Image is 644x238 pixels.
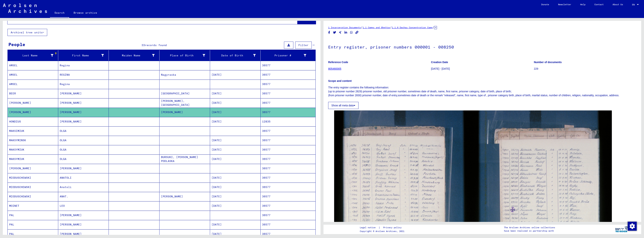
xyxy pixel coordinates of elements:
button: Share on Xing [338,30,342,35]
a: Legal notice [360,226,379,230]
mat-cell: [DATE] [210,173,261,182]
mat-cell: 36577 [261,211,315,220]
mat-cell: 36577 [261,89,315,98]
mat-cell: 36577 [261,70,315,79]
mat-cell: [GEOGRAPHIC_DATA] [160,89,210,98]
b: Scope and content [328,79,352,82]
mat-cell: [DATE] [210,220,261,229]
mat-cell: [DATE] [210,70,261,79]
div: Last Name [9,54,53,57]
mat-cell: [DATE] [210,183,261,192]
mat-cell: 12835 [261,117,315,126]
div: First Name [60,54,104,57]
mat-cell: REGINA [58,70,109,79]
a: Search [50,8,69,18]
mat-cell: [DATE] [210,201,261,210]
mat-cell: 36577 [261,80,315,89]
img: yv_logo.png [614,225,628,234]
mat-cell: BURSUKI, [PERSON_NAME] PODLASKA [160,154,210,164]
div: Last Name [9,52,58,58]
mat-cell: [PERSON_NAME], [GEOGRAPHIC_DATA] [160,98,210,107]
div: Place of Birth [161,52,210,58]
p: The entry register contains the following information: (up to prisoner number 2829) prisoner numb... [328,86,637,97]
h1: Entry register, prisoner numbers 000001 - 008250 [328,38,637,55]
mat-cell: MAKSYMINSK [8,136,58,145]
mat-cell: AMSEL [8,70,58,79]
button: Share on WhatsApp [350,30,353,35]
mat-cell: BEER [8,89,58,98]
mat-cell: [PERSON_NAME] [8,164,58,173]
span: EN [632,3,636,6]
mat-cell: [PERSON_NAME] [58,98,109,107]
button: Archival tree units [7,29,47,36]
p: 229 [534,67,637,71]
mat-cell: MAKSYMIUK [8,145,58,154]
mat-cell: [DATE] [210,117,261,126]
a: 805460005 [328,67,341,70]
mat-cell: MIODUSCHEWSKI [8,192,58,201]
mat-cell: Anatoli [58,183,109,192]
button: Copy link [355,30,359,35]
mat-cell: MIODUSCHEWSKI [8,173,58,182]
button: Filter [295,42,312,49]
span: 33 [142,43,145,47]
mat-cell: [PERSON_NAME] [160,108,210,117]
mat-cell: [PERSON_NAME] [58,211,109,220]
div: | [360,226,406,230]
div: Maiden Name [110,54,154,57]
mat-cell: 36577 [261,61,315,70]
mat-cell: OLGA [58,145,109,154]
div: First Name [60,52,109,58]
b: Creation Date [431,61,448,64]
button: Show all meta data [328,102,359,109]
mat-cell: OLGA [58,126,109,136]
mat-cell: [PERSON_NAME] [160,192,210,201]
mat-cell: 36577 [261,136,315,145]
mat-header-cell: Date of Birth [210,50,261,61]
mat-cell: OLGA [58,154,109,164]
p: [DATE] - [DATE] [431,67,534,71]
b: Number of documents [534,61,562,64]
mat-cell: 36577 [261,145,315,154]
button: Share on Facebook [327,30,331,35]
p: Copyright © Arolsen Archives, 2021 [360,230,406,233]
mat-cell: 36577 [261,108,315,117]
a: 1 Incarceration Documents [328,26,361,29]
mat-cell: [DATE] [210,89,261,98]
mat-cell: 36577 [261,98,315,107]
mat-cell: [DATE] [210,145,261,154]
mat-cell: [PERSON_NAME] [58,117,109,126]
mat-cell: [DATE] [210,108,261,117]
mat-header-cell: Prisoner # [261,50,315,61]
mat-cell: ANAT. [58,192,109,201]
a: 1.1.6 Dachau Concentration Camp [392,26,432,29]
div: Place of Birth [161,54,205,57]
p: The Arolsen Archives online collections [504,226,555,229]
mat-header-cell: Maiden Name [109,50,159,61]
mat-cell: [PERSON_NAME] [58,220,109,229]
mat-cell: [DATE] [210,98,261,107]
div: People [8,41,25,48]
mat-cell: Regina [58,61,109,70]
mat-header-cell: Last Name [8,50,58,61]
mat-cell: [PERSON_NAME] [58,164,109,173]
mat-cell: [DATE] [210,192,261,201]
mat-cell: [PERSON_NAME] [58,89,109,98]
b: Reference Code [328,61,348,64]
span: / [390,26,392,29]
mat-cell: 36577 [261,173,315,182]
mat-cell: [DATE] [210,154,261,164]
mat-cell: 36577 [261,183,315,192]
mat-cell: 36577 [261,154,315,164]
mat-cell: Regina [58,80,109,89]
mat-cell: [PERSON_NAME] [8,98,58,107]
div: Date of Birth [212,54,256,57]
mat-cell: 36577 [261,192,315,201]
mat-cell: ANATOLI [58,173,109,182]
mat-cell: MOINET [8,201,58,210]
mat-cell: AMSEL [8,80,58,89]
mat-cell: 36577 [261,164,315,173]
mat-cell: 36577 [261,220,315,229]
button: Share on Twitter [333,30,337,35]
a: Privacy policy [380,226,406,230]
